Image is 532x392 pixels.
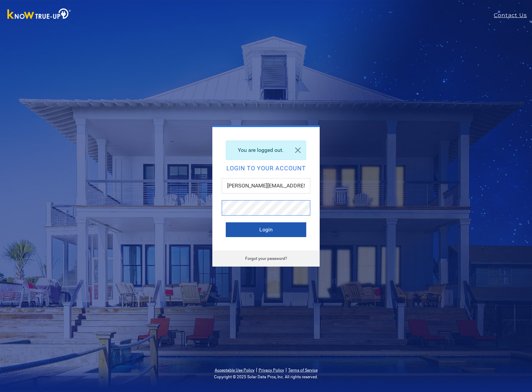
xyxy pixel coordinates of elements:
[285,367,287,373] span: |
[256,367,257,373] span: |
[222,178,310,193] input: Email
[288,368,318,373] a: Terms of Service
[226,141,306,160] div: You are logged out.
[226,165,306,171] h2: Login to your account
[494,11,532,19] a: Contact Us
[4,7,74,22] img: Know True-Up
[259,368,284,373] a: Privacy Policy
[215,368,255,373] a: Acceptable Use Policy
[290,141,306,160] a: Close
[226,222,306,237] button: Login
[245,256,287,261] a: Forgot your password?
